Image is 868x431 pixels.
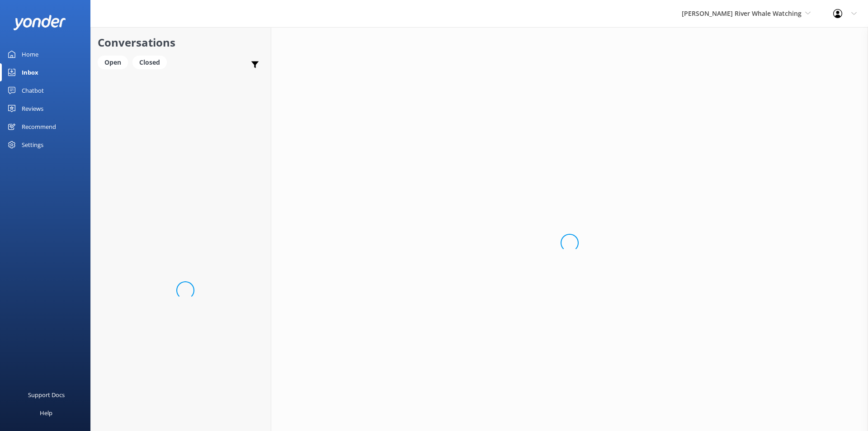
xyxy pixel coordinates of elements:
span: [PERSON_NAME] River Whale Watching [682,9,802,18]
div: Reviews [22,99,43,118]
img: yonder-white-logo.png [14,15,66,30]
div: Open [98,56,128,69]
div: Settings [22,136,43,154]
div: Chatbot [22,81,44,99]
div: Help [40,404,52,422]
div: Home [22,45,38,63]
a: Open [98,57,132,67]
h2: Conversations [98,34,264,51]
a: Closed [132,57,171,67]
div: Inbox [22,63,38,81]
div: Closed [132,56,167,69]
div: Recommend [22,118,56,136]
div: Support Docs [28,386,65,404]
